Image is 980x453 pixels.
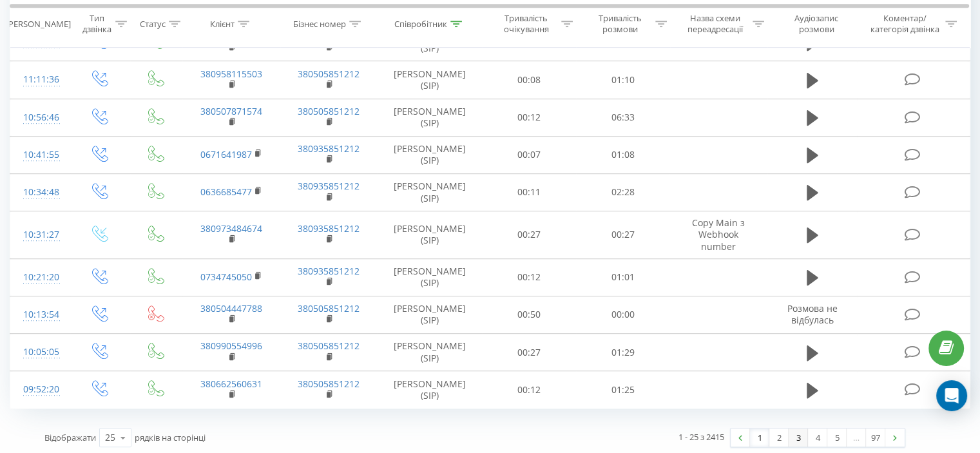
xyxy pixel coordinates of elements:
a: 0636685477 [200,186,252,198]
div: Open Intercom Messenger [936,380,967,411]
td: [PERSON_NAME] (SIP) [378,99,483,136]
a: 4 [808,429,827,447]
a: 380935851212 [298,180,360,192]
td: [PERSON_NAME] (SIP) [378,136,483,173]
a: 97 [866,429,885,447]
div: 1 - 25 з 2415 [678,430,724,443]
td: [PERSON_NAME] (SIP) [378,371,483,409]
td: [PERSON_NAME] (SIP) [378,211,483,259]
a: 0734745050 [200,271,252,283]
div: 10:21:20 [23,265,57,290]
div: [PERSON_NAME] [6,19,71,30]
td: [PERSON_NAME] (SIP) [378,334,483,371]
div: Тривалість розмови [588,14,652,35]
div: 25 [105,431,115,444]
a: 380505851212 [298,378,360,390]
a: 380507871574 [200,105,262,117]
a: 380504447788 [200,302,262,314]
div: 09:52:20 [23,377,57,402]
td: 06:33 [576,99,669,136]
a: 380973484674 [200,222,262,235]
div: 10:41:55 [23,142,57,168]
td: [PERSON_NAME] (SIP) [378,296,483,333]
td: [PERSON_NAME] (SIP) [378,61,483,99]
a: 380505851212 [298,105,360,117]
div: … [847,429,866,447]
div: Назва схеми переадресації [682,14,749,35]
a: 3 [789,429,808,447]
div: 10:34:48 [23,180,57,205]
td: 01:10 [576,61,669,99]
td: [PERSON_NAME] (SIP) [378,173,483,211]
a: 380935851212 [298,265,360,277]
td: 01:25 [576,371,669,409]
div: Тривалість очікування [494,14,559,35]
td: 02:28 [576,173,669,211]
div: 10:31:27 [23,222,57,247]
td: 00:50 [483,296,576,333]
a: 0671641987 [200,148,252,160]
td: 00:00 [576,296,669,333]
div: 10:56:46 [23,105,57,130]
a: 380935851212 [298,142,360,155]
div: Коментар/категорія дзвінка [867,14,942,35]
div: Клієнт [210,19,235,30]
a: 380958115503 [200,68,262,80]
a: 5 [827,429,847,447]
a: 380505851212 [298,68,360,80]
td: 01:29 [576,334,669,371]
td: 00:27 [576,211,669,259]
div: Співробітник [394,19,447,30]
td: 00:08 [483,61,576,99]
td: Copy Main з Webhook number [669,211,767,259]
td: 00:12 [483,371,576,409]
td: 01:01 [576,258,669,296]
div: Бізнес номер [293,19,346,30]
td: 00:12 [483,258,576,296]
td: 00:27 [483,334,576,371]
td: 00:07 [483,136,576,173]
div: Статус [140,19,166,30]
td: 00:27 [483,211,576,259]
span: Відображати [44,432,96,443]
a: 380935851212 [298,222,360,235]
a: 2 [769,429,789,447]
a: 380505851212 [298,302,360,314]
td: 01:08 [576,136,669,173]
a: 1 [750,429,769,447]
span: Розмова не відбулась [787,302,838,326]
div: 10:13:54 [23,302,57,327]
div: Тип дзвінка [81,14,111,35]
div: Аудіозапис розмови [779,14,854,35]
td: 00:12 [483,99,576,136]
span: рядків на сторінці [135,432,206,443]
td: 00:11 [483,173,576,211]
a: 380505851212 [298,340,360,352]
a: 380662560631 [200,378,262,390]
a: 380990554996 [200,340,262,352]
div: 11:11:36 [23,67,57,92]
td: [PERSON_NAME] (SIP) [378,258,483,296]
div: 10:05:05 [23,340,57,365]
